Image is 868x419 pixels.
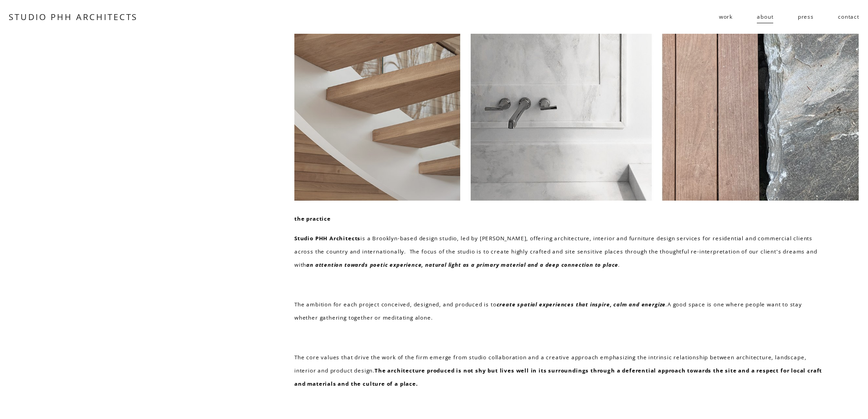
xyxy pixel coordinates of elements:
[838,10,859,24] a: contact
[666,300,668,308] em: .
[618,261,620,268] em: .
[294,232,824,272] p: is a Brooklyn-based design studio, led by [PERSON_NAME], offering architecture, interior and furn...
[497,300,666,308] em: create spatial experiences that inspire, calm and energize
[757,10,773,24] a: about
[719,10,733,24] a: folder dropdown
[798,10,814,24] a: press
[9,11,138,22] a: STUDIO PHH ARCHITECTS
[294,215,331,222] strong: the practice
[294,298,824,325] p: The ambition for each project conceived, designed, and produced is to A good space is one where p...
[294,351,824,391] p: The core values that drive the work of the firm emerge from studio collaboration and a creative a...
[294,234,360,242] strong: Studio PHH Architects
[294,367,824,387] strong: The architecture produced is not shy but lives well in its surroundings through a deferential app...
[306,261,618,268] em: an attention towards poetic experience, natural light as a primary material and a deep connection...
[719,10,733,23] span: work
